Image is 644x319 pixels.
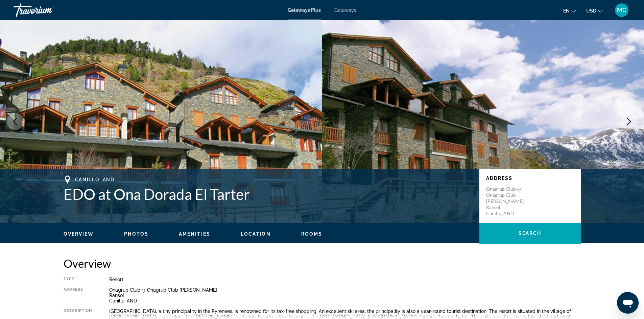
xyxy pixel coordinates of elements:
[563,8,570,14] span: en
[64,185,473,203] h1: EDO at Ona Dorada El Tarter
[586,6,603,16] button: Change currency
[586,8,596,14] span: USD
[179,231,210,237] span: Amenities
[486,186,540,216] p: Onagrup Club @ Onagrup Club [PERSON_NAME] Ransol Canillo, AND
[14,1,81,19] a: Travorium
[241,231,271,237] span: Location
[479,223,581,244] button: Search
[519,231,542,236] span: Search
[64,231,94,237] span: Overview
[301,231,323,237] span: Rooms
[334,7,356,13] a: Getaways
[241,231,271,237] button: Location
[7,113,24,130] button: Previous image
[288,7,321,13] a: Getaways Plus
[109,287,581,303] div: Onagrup Club @ Onagrup Club [PERSON_NAME] Ransol Canillo, AND
[109,277,581,282] div: Resort
[563,6,576,16] button: Change language
[64,277,92,282] div: Type
[64,287,92,303] div: Address
[75,177,115,182] span: Canillo, AND
[64,257,581,270] h2: Overview
[179,231,210,237] button: Amenities
[124,231,148,237] span: Photos
[124,231,148,237] button: Photos
[301,231,323,237] button: Rooms
[617,7,626,14] span: MC
[620,113,637,130] button: Next image
[617,292,639,314] iframe: Button to launch messaging window
[613,3,630,17] button: User Menu
[64,231,94,237] button: Overview
[486,176,574,181] p: Address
